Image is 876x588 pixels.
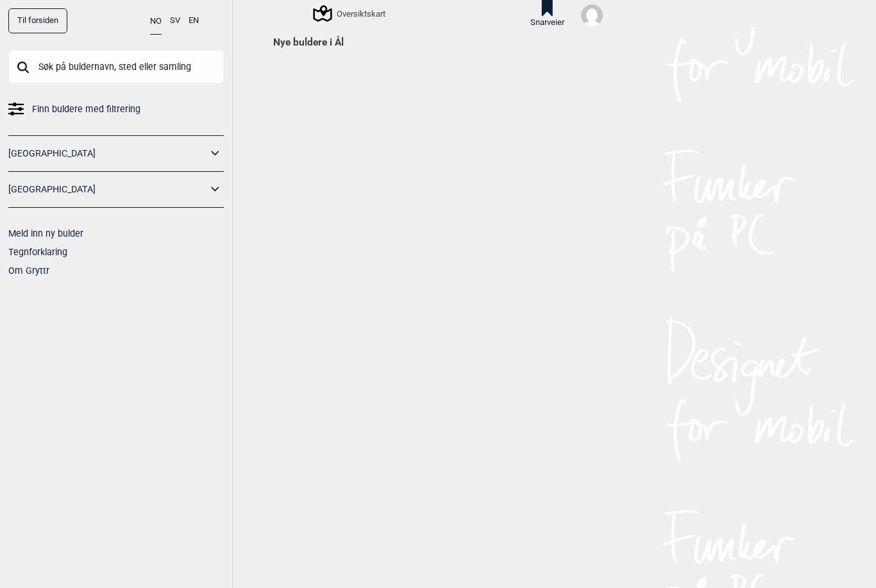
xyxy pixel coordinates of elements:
button: SV [170,8,180,33]
a: [GEOGRAPHIC_DATA] [8,180,207,199]
button: EN [189,8,199,33]
a: Om Gryttr [8,265,49,276]
a: Tegnforklaring [8,247,67,257]
a: Meld inn ny bulder [8,228,83,239]
img: User fallback1 [581,4,603,26]
a: Finn buldere med filtrering [8,100,224,119]
h1: Nye buldere i Ål [273,36,603,49]
input: Søk på buldernavn, sted eller samling [8,50,224,83]
a: Til forsiden [8,8,67,33]
button: NO [150,8,162,35]
span: Finn buldere med filtrering [32,100,140,119]
a: [GEOGRAPHIC_DATA] [8,144,207,163]
div: Oversiktskart [315,6,385,21]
